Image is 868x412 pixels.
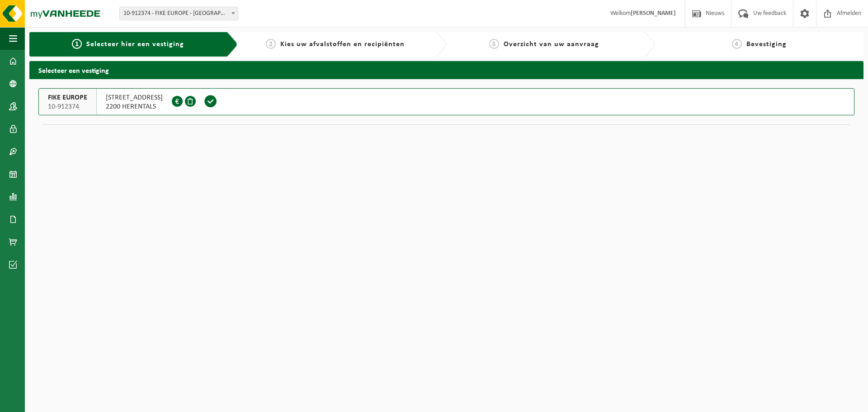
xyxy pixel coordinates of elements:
[746,41,787,48] span: Bevestiging
[631,10,676,17] strong: [PERSON_NAME]
[48,102,87,111] span: 10-912374
[72,39,82,49] span: 1
[732,39,742,49] span: 4
[504,41,599,48] span: Overzicht van uw aanvraag
[86,41,184,48] span: Selecteer hier een vestiging
[266,39,276,49] span: 2
[29,61,863,79] h2: Selecteer een vestiging
[38,88,854,115] button: FIKE EUROPE 10-912374 [STREET_ADDRESS]2200 HERENTALS
[119,7,238,20] span: 10-912374 - FIKE EUROPE - HERENTALS
[48,93,87,102] span: FIKE EUROPE
[120,7,238,20] span: 10-912374 - FIKE EUROPE - HERENTALS
[489,39,499,49] span: 3
[106,93,163,102] span: [STREET_ADDRESS]
[106,102,163,111] span: 2200 HERENTALS
[280,41,405,48] span: Kies uw afvalstoffen en recipiënten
